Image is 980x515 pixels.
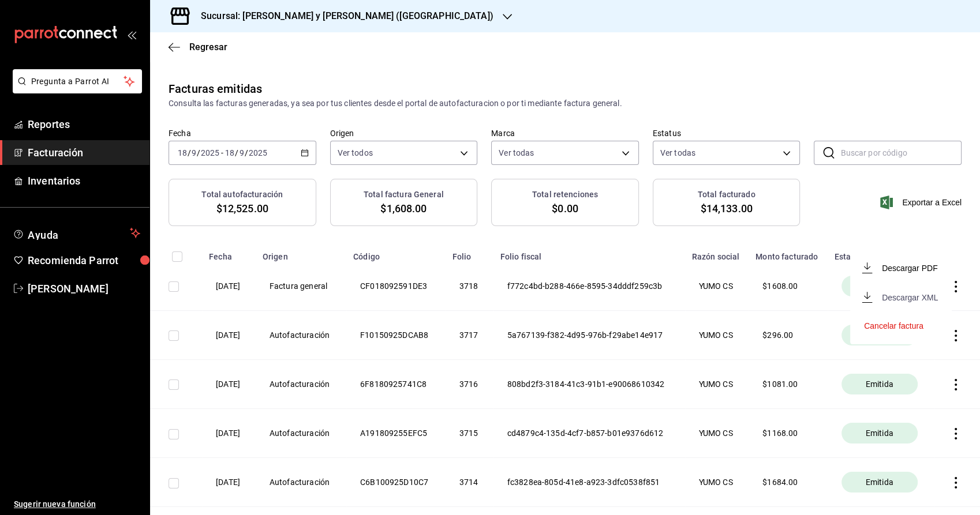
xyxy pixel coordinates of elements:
button: Descargar XML [864,292,938,303]
div: Descargar PDF [882,264,937,273]
div: Descargar XML [882,293,938,302]
button: Cancelar factura [864,321,923,330]
button: Descargar PDF [864,262,937,273]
